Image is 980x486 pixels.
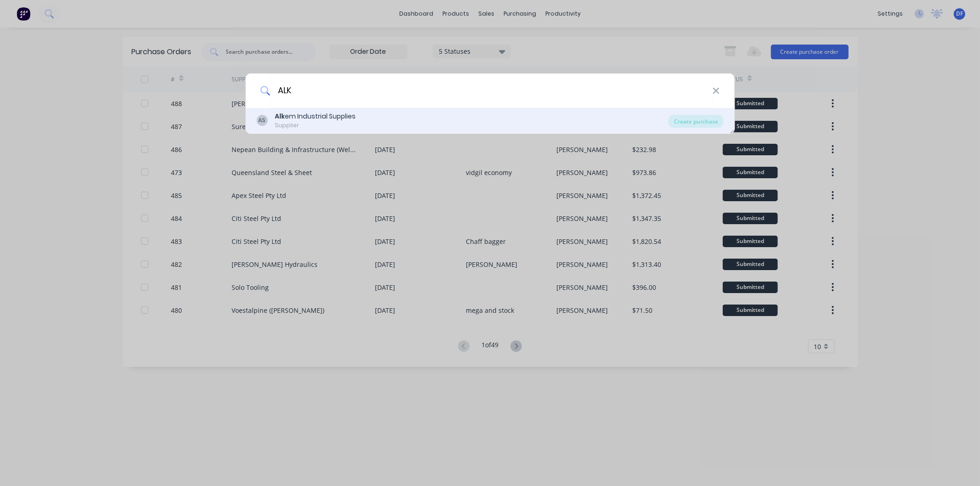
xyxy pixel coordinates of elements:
[275,121,356,130] div: Supplier
[256,115,267,126] div: AS
[275,112,285,121] b: Alk
[668,115,724,128] div: Create purchase
[275,112,356,121] div: em Industrial Supplies
[270,73,713,108] input: Enter a supplier name to create a new order...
